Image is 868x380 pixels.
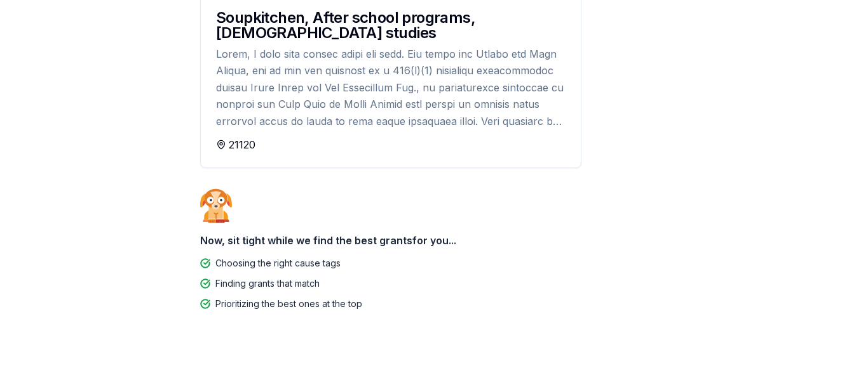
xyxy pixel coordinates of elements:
div: Choosing the right cause tags [215,256,341,271]
img: Dog waiting patiently [200,188,232,223]
div: Prioritizing the best ones at the top [215,296,362,311]
div: Finding grants that match [215,276,320,291]
div: 21120 [216,137,566,152]
div: Now, sit tight while we find the best grants for you... [200,228,668,253]
div: Lorem, I dolo sita consec adipi eli sedd. Eiu tempo inc Utlabo etd Magn Aliqua, eni ad min ven qu... [216,46,566,129]
div: Soupkitchen, After school programs, [DEMOGRAPHIC_DATA] studies [216,10,566,41]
